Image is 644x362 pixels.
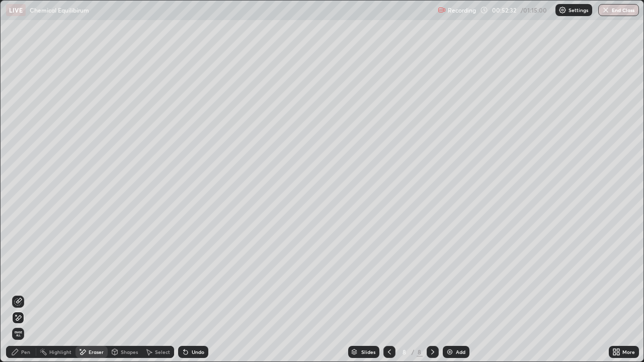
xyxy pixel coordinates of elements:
div: Pen [21,349,30,354]
div: Highlight [49,349,71,354]
img: recording.375f2c34.svg [438,6,446,14]
div: 8 [399,349,410,355]
div: Select [155,349,170,354]
div: Eraser [89,349,104,354]
div: Add [456,349,465,354]
img: end-class-cross [602,6,610,14]
p: Recording [448,7,476,14]
div: Shapes [121,349,138,354]
p: Settings [569,8,588,13]
p: LIVE [9,6,23,14]
img: class-settings-icons [558,6,567,14]
div: Slides [361,349,375,354]
span: Erase all [13,331,24,337]
button: End Class [598,4,639,16]
img: add-slide-button [446,348,454,356]
div: 8 [417,347,423,356]
div: More [622,349,635,354]
p: Chemical Equilibirum [30,6,89,14]
div: Undo [192,349,204,354]
div: / [412,349,415,355]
